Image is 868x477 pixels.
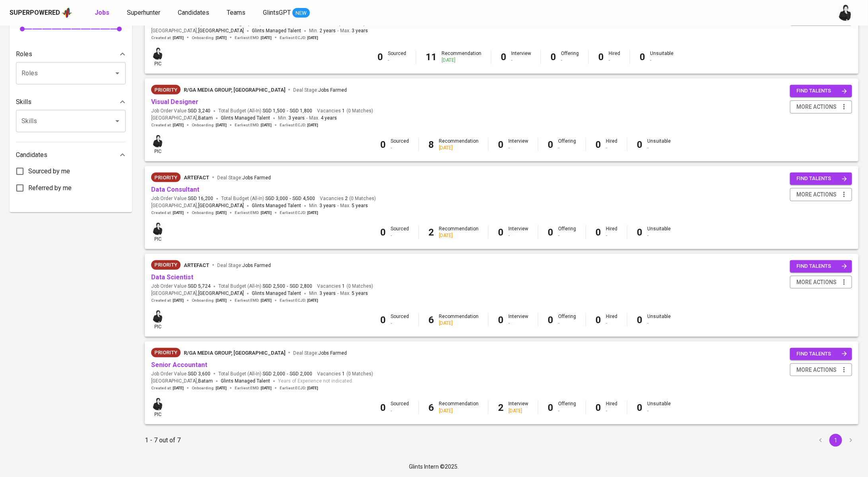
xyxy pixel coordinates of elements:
[307,210,318,216] span: [DATE]
[391,145,409,151] div: -
[498,314,504,326] b: 0
[252,291,301,296] span: Glints Managed Talent
[606,408,617,414] div: -
[242,175,271,181] span: Jobs Farmed
[309,115,337,121] span: Max.
[192,298,227,303] span: Onboarding :
[263,8,310,18] a: GlintsGPT NEW
[340,28,368,33] span: Max.
[265,195,288,202] span: SGD 3,000
[428,314,434,326] b: 6
[561,50,579,64] div: Offering
[151,348,181,357] div: New Job received from Demand Team
[218,283,312,290] span: Total Budget (All-In)
[112,116,123,127] button: Open
[227,9,245,16] span: Teams
[796,349,847,359] span: find talents
[173,35,184,41] span: [DATE]
[151,397,165,418] div: pic
[151,371,210,377] span: Job Order Value
[198,27,244,35] span: [GEOGRAPHIC_DATA]
[307,122,318,128] span: [DATE]
[287,371,288,377] span: -
[280,35,318,41] span: Earliest ECJD :
[640,51,645,63] b: 0
[391,400,409,414] div: Sourced
[352,203,368,208] span: 5 years
[647,400,671,414] div: Unsuitable
[218,371,312,377] span: Total Budget (All-In)
[508,408,528,414] div: [DATE]
[551,51,556,63] b: 0
[391,313,409,327] div: Sourced
[151,222,165,243] div: pic
[152,310,164,323] img: medwi@glints.com
[151,283,210,290] span: Job Order Value
[293,87,347,93] span: Deal Stage :
[498,402,504,413] b: 2
[280,210,318,216] span: Earliest ECJD :
[216,122,227,128] span: [DATE]
[609,50,620,64] div: Hired
[508,400,528,414] div: Interview
[790,276,852,289] button: more actions
[184,350,285,356] span: R/GA MEDIA GROUP, [GEOGRAPHIC_DATA]
[388,50,406,64] div: Sourced
[151,98,199,106] a: Visual Designer
[152,135,164,147] img: medwi@glints.com
[127,9,160,16] span: Superhunter
[235,298,272,303] span: Earliest EMD :
[151,195,213,202] span: Job Order Value
[152,47,164,60] img: medwi@glints.com
[16,49,32,59] p: Roles
[221,195,315,202] span: Total Budget (All-In)
[10,7,72,19] a: Superpoweredapp logo
[796,86,847,96] span: find talents
[508,138,528,151] div: Interview
[290,371,312,377] span: SGD 2,000
[319,203,336,208] span: 3 years
[606,320,617,327] div: -
[151,290,244,298] span: [GEOGRAPHIC_DATA] ,
[62,7,72,19] img: app logo
[647,320,671,327] div: -
[218,108,312,114] span: Total Budget (All-In)
[596,139,601,150] b: 0
[511,50,531,64] div: Interview
[293,350,347,356] span: Deal Stage :
[198,290,244,298] span: [GEOGRAPHIC_DATA]
[261,210,272,216] span: [DATE]
[151,349,181,357] span: Priority
[309,28,336,33] span: Min.
[380,227,386,238] b: 0
[235,122,272,128] span: Earliest EMD :
[178,9,209,16] span: Candidates
[508,145,528,151] div: -
[280,122,318,128] span: Earliest ECJD :
[188,195,213,202] span: SGD 16,200
[287,108,288,114] span: -
[151,35,184,41] span: Created at :
[151,377,213,385] span: [GEOGRAPHIC_DATA] ,
[439,408,479,414] div: [DATE]
[112,68,123,79] button: Open
[647,313,671,327] div: Unsuitable
[151,261,181,269] span: Priority
[319,28,336,33] span: 2 years
[558,408,576,414] div: -
[606,226,617,239] div: Hired
[306,114,307,122] span: -
[184,262,209,268] span: Artefact
[606,313,617,327] div: Hired
[28,183,72,193] span: Referred by me
[235,385,272,391] span: Earliest EMD :
[151,202,244,210] span: [GEOGRAPHIC_DATA] ,
[184,175,209,181] span: Artefact
[292,195,315,202] span: SGD 4,500
[548,139,553,150] b: 0
[508,232,528,239] div: -
[501,51,506,63] b: 0
[380,402,386,413] b: 0
[95,9,109,16] b: Jobs
[292,9,310,17] span: NEW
